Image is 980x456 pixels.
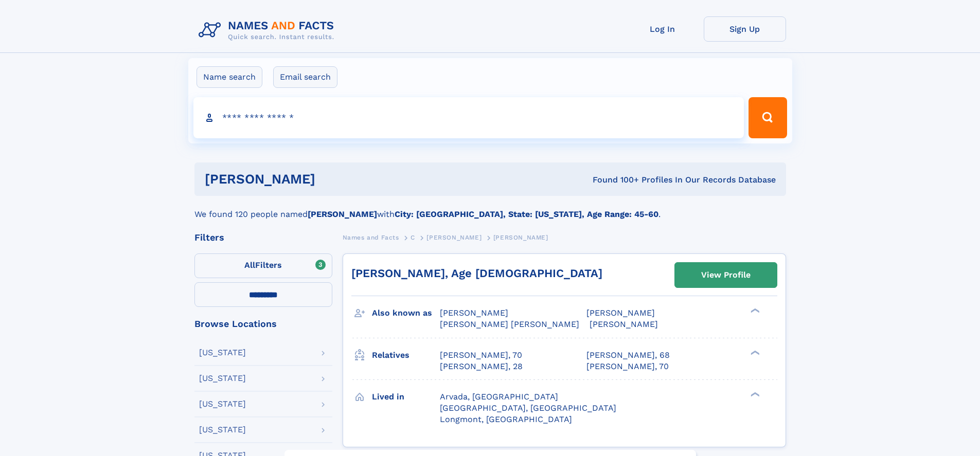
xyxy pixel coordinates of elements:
[440,414,572,424] span: Longmont, [GEOGRAPHIC_DATA]
[199,426,246,434] div: [US_STATE]
[199,400,246,408] div: [US_STATE]
[621,16,704,42] a: Log In
[701,263,751,287] div: View Profile
[308,209,377,219] b: [PERSON_NAME]
[194,16,343,44] img: Logo Names and Facts
[205,173,454,186] h1: [PERSON_NAME]
[194,253,332,278] label: Filters
[440,350,522,361] a: [PERSON_NAME], 70
[372,388,440,406] h3: Lived in
[586,308,655,318] span: [PERSON_NAME]
[749,97,787,138] button: Search Button
[440,308,508,318] span: [PERSON_NAME]
[675,263,777,287] a: View Profile
[199,349,246,357] div: [US_STATE]
[343,231,399,244] a: Names and Facts
[590,319,658,329] span: [PERSON_NAME]
[440,392,558,402] span: Arvada, [GEOGRAPHIC_DATA]
[586,361,669,372] a: [PERSON_NAME], 70
[748,307,760,314] div: ❯
[440,319,579,329] span: [PERSON_NAME] [PERSON_NAME]
[704,16,786,42] a: Sign Up
[193,97,744,138] input: search input
[273,66,337,88] label: Email search
[493,234,548,241] span: [PERSON_NAME]
[454,174,776,186] div: Found 100+ Profiles In Our Records Database
[440,403,616,413] span: [GEOGRAPHIC_DATA], [GEOGRAPHIC_DATA]
[351,267,602,280] a: [PERSON_NAME], Age [DEMOGRAPHIC_DATA]
[372,304,440,322] h3: Also known as
[199,374,246,382] div: [US_STATE]
[194,196,786,221] div: We found 120 people named with .
[395,209,658,219] b: City: [GEOGRAPHIC_DATA], State: [US_STATE], Age Range: 45-60
[748,349,760,356] div: ❯
[372,346,440,364] h3: Relatives
[440,361,523,372] a: [PERSON_NAME], 28
[411,234,415,241] span: C
[194,319,332,329] div: Browse Locations
[411,231,415,244] a: C
[426,234,482,241] span: [PERSON_NAME]
[748,391,760,397] div: ❯
[244,260,255,270] span: All
[197,66,262,88] label: Name search
[194,233,332,242] div: Filters
[586,350,670,361] a: [PERSON_NAME], 68
[426,231,482,244] a: [PERSON_NAME]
